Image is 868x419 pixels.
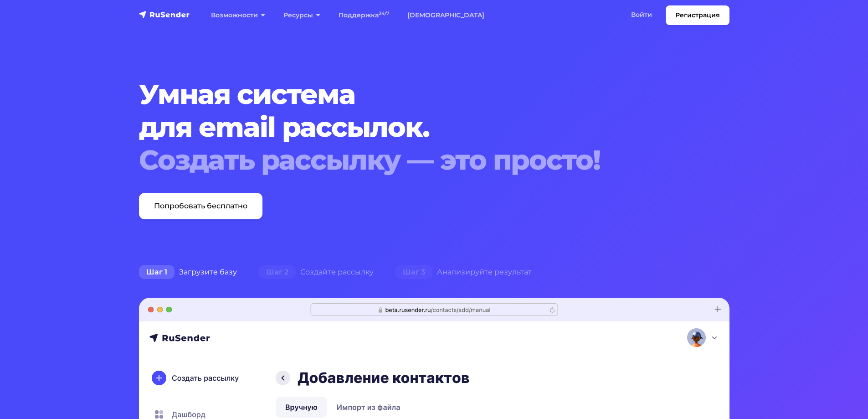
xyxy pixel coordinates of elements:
[398,6,493,25] a: [DEMOGRAPHIC_DATA]
[139,144,679,176] div: Создать рассылку — это просто!
[202,6,274,25] a: Возможности
[329,6,398,25] a: Поддержка24/7
[139,78,679,176] h1: Умная система для email рассылок.
[139,265,175,279] span: Шаг 1
[139,193,262,219] a: Попробовать бесплатно
[248,263,385,281] div: Создайте рассылку
[139,10,190,19] img: RuSender
[128,263,248,281] div: Загрузите базу
[395,265,432,279] span: Шаг 3
[379,10,389,16] sup: 24/7
[622,5,661,24] a: Войти
[274,6,329,25] a: Ресурсы
[259,265,296,279] span: Шаг 2
[385,263,543,281] div: Анализируйте результат
[666,5,729,25] a: Регистрация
